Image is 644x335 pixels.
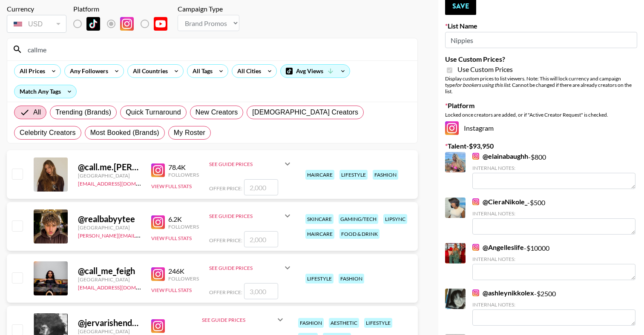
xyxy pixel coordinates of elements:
[55,107,111,117] span: Trending (Brands)
[209,206,293,226] div: See Guide Prices
[472,198,479,205] img: Instagram
[244,231,278,247] input: 2,000
[174,128,205,138] span: My Roster
[168,267,199,275] div: 246K
[244,179,278,195] input: 2,000
[195,107,238,117] span: New Creators
[23,43,412,56] input: Search by User Name
[472,152,528,160] a: @elainabaughh
[244,283,278,299] input: 3,000
[14,65,47,77] div: All Prices
[168,275,199,282] div: Followers
[202,317,275,323] div: See Guide Prices
[78,179,164,187] a: [EMAIL_ADDRESS][DOMAIN_NAME]
[373,170,398,180] div: fashion
[472,165,635,171] div: Internal Notes:
[209,265,282,271] div: See Guide Prices
[168,215,199,223] div: 6.2K
[14,85,76,98] div: Match Any Tags
[9,17,65,31] div: USD
[178,5,239,13] div: Campaign Type
[209,185,242,192] span: Offer Price:
[445,142,637,150] label: Talent - $ 93,950
[472,198,635,235] div: - $ 500
[209,237,242,243] span: Offer Price:
[78,266,141,276] div: @ call_me_feigh
[151,319,165,333] img: Instagram
[126,107,181,117] span: Quick Turnaround
[78,214,141,224] div: @ realbabyytee
[209,154,293,174] div: See Guide Prices
[168,172,199,178] div: Followers
[305,214,333,224] div: skincare
[339,214,378,224] div: gaming/tech
[168,223,199,230] div: Followers
[252,107,358,117] span: [DEMOGRAPHIC_DATA] Creators
[339,170,368,180] div: lifestyle
[329,318,359,328] div: aesthetic
[472,243,635,280] div: - $ 10000
[445,101,637,110] label: Platform
[455,82,510,88] em: for bookers using this list
[305,229,334,239] div: haircare
[445,22,637,30] label: List Name
[151,215,165,229] img: Instagram
[472,198,527,206] a: @CieraNikole_
[472,244,479,251] img: Instagram
[472,301,635,308] div: Internal Notes:
[73,15,174,33] div: List locked to Instagram.
[33,107,41,117] span: All
[20,128,76,138] span: Celebrity Creators
[383,214,407,224] div: lipsync
[457,65,513,74] span: Use Custom Prices
[90,128,159,138] span: Most Booked (Brands)
[7,13,66,34] div: Currency is locked to USD
[86,17,100,31] img: TikTok
[128,65,170,77] div: All Countries
[209,289,242,295] span: Offer Price:
[445,75,637,94] div: Display custom prices to list viewers. Note: This will lock currency and campaign type . Cannot b...
[78,231,204,239] a: [PERSON_NAME][EMAIL_ADDRESS][DOMAIN_NAME]
[78,224,141,231] div: [GEOGRAPHIC_DATA]
[472,289,635,326] div: - $ 2500
[472,256,635,262] div: Internal Notes:
[78,276,141,283] div: [GEOGRAPHIC_DATA]
[154,17,167,31] img: YouTube
[209,258,293,278] div: See Guide Prices
[73,5,174,13] div: Platform
[305,170,334,180] div: haircare
[78,162,141,172] div: @ call.me.[PERSON_NAME]
[65,65,110,77] div: Any Followers
[202,309,285,330] div: See Guide Prices
[298,318,324,328] div: fashion
[78,172,141,179] div: [GEOGRAPHIC_DATA]
[151,235,192,241] button: View Full Stats
[78,318,141,328] div: @ jervarishendrix
[151,287,192,293] button: View Full Stats
[445,121,637,135] div: Instagram
[445,55,637,63] label: Use Custom Prices?
[472,289,479,296] img: Instagram
[281,65,350,77] div: Avg Views
[445,121,459,135] img: Instagram
[78,328,141,335] div: [GEOGRAPHIC_DATA]
[232,65,263,77] div: All Cities
[151,267,165,281] img: Instagram
[339,274,364,283] div: fashion
[472,289,534,297] a: @ashleynikkolex
[151,183,192,189] button: View Full Stats
[472,243,524,252] a: @Angelleslife
[209,161,282,167] div: See Guide Prices
[151,163,165,177] img: Instagram
[168,163,199,172] div: 78.4K
[7,5,66,13] div: Currency
[445,112,637,118] div: Locked once creators are added, or if "Active Creator Request" is checked.
[472,153,479,160] img: Instagram
[187,65,214,77] div: All Tags
[364,318,392,328] div: lifestyle
[78,283,164,291] a: [EMAIL_ADDRESS][DOMAIN_NAME]
[120,17,134,31] img: Instagram
[472,152,635,189] div: - $ 800
[472,210,635,217] div: Internal Notes:
[209,213,282,219] div: See Guide Prices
